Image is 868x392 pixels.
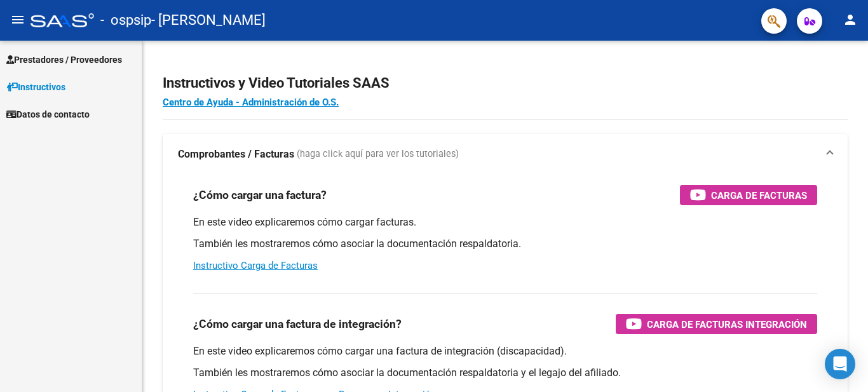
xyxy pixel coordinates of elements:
span: - [PERSON_NAME] [151,6,266,34]
span: Instructivos [6,80,65,94]
span: Carga de Facturas Integración [647,316,807,332]
p: En este video explicaremos cómo cargar facturas. [193,215,817,229]
strong: Comprobantes / Facturas [178,147,294,161]
mat-icon: person [843,12,858,27]
button: Carga de Facturas [680,185,817,205]
mat-expansion-panel-header: Comprobantes / Facturas (haga click aquí para ver los tutoriales) [163,134,848,175]
span: (haga click aquí para ver los tutoriales) [297,147,459,161]
span: Carga de Facturas [711,187,807,203]
span: - ospsip [100,6,151,34]
div: Open Intercom Messenger [825,349,855,379]
p: En este video explicaremos cómo cargar una factura de integración (discapacidad). [193,344,817,358]
h3: ¿Cómo cargar una factura de integración? [193,315,402,333]
p: También les mostraremos cómo asociar la documentación respaldatoria. [193,237,817,251]
a: Centro de Ayuda - Administración de O.S. [163,97,339,108]
h3: ¿Cómo cargar una factura? [193,186,327,204]
p: También les mostraremos cómo asociar la documentación respaldatoria y el legajo del afiliado. [193,366,817,380]
span: Prestadores / Proveedores [6,53,122,67]
button: Carga de Facturas Integración [616,314,817,334]
span: Datos de contacto [6,107,90,121]
a: Instructivo Carga de Facturas [193,260,318,271]
mat-icon: menu [10,12,25,27]
h2: Instructivos y Video Tutoriales SAAS [163,71,848,95]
